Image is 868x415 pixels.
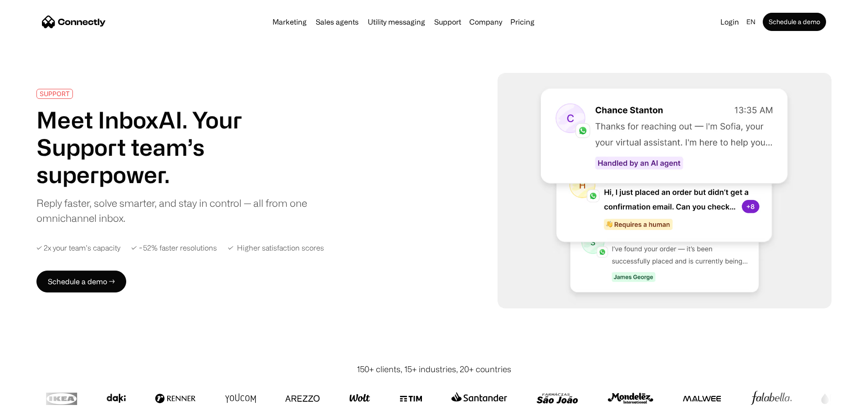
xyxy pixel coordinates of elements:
[269,18,310,26] a: Marketing
[18,399,55,412] ul: Language list
[42,15,106,29] a: home
[431,18,465,26] a: Support
[36,271,126,292] a: Schedule a demo →
[469,15,502,28] div: Company
[364,18,429,26] a: Utility messaging
[467,15,505,28] div: Company
[36,244,120,252] div: ✓ 2x your team’s capacity
[507,18,538,26] a: Pricing
[9,398,55,412] aside: Language selected: English
[312,18,362,26] a: Sales agents
[36,195,313,225] div: Reply faster, solve smarter, and stay in control — all from one omnichannel inbox.
[357,363,511,375] div: 150+ clients, 15+ industries, 20+ countries
[40,90,70,97] div: SUPPORT
[717,15,743,28] a: Login
[743,15,761,28] div: en
[36,106,313,188] h1: Meet InboxAI. Your Support team’s superpower.
[746,15,755,28] div: en
[763,13,826,31] a: Schedule a demo
[131,244,217,252] div: ✓ ~52% faster resolutions
[228,244,324,252] div: ✓ Higher satisfaction scores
